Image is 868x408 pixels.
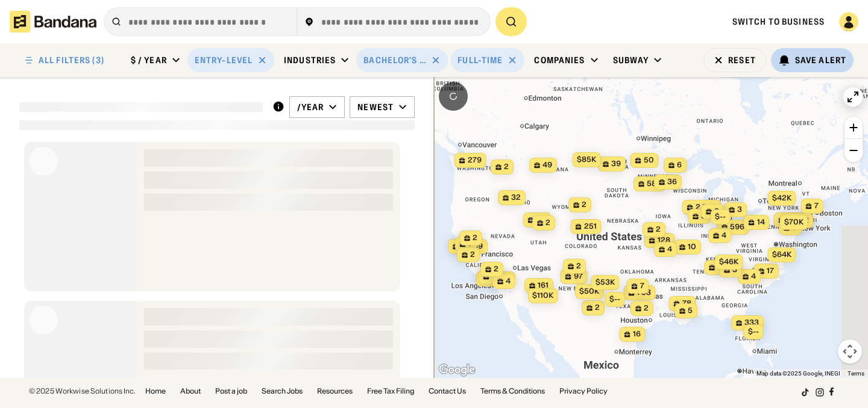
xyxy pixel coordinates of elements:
div: Companies [534,55,585,66]
button: Map camera controls [838,339,862,363]
span: 4 [506,276,511,286]
div: Subway [613,55,649,66]
img: Google [437,362,477,378]
div: grid [19,137,415,378]
span: 2 [582,200,587,210]
span: $42k [772,193,791,202]
div: Reset [728,56,756,64]
span: 2 [470,250,475,260]
a: Switch to Business [732,16,825,27]
div: Save Alert [795,55,846,66]
div: Industries [284,55,336,66]
span: $-- [748,327,759,336]
a: Privacy Policy [559,388,608,395]
a: Home [145,388,166,395]
span: 50 [644,155,654,165]
span: $46k [719,257,738,266]
span: 7 [640,281,644,291]
span: 2 [546,218,550,228]
span: $110k [532,291,553,300]
div: /year [297,102,324,113]
span: 17 [767,266,774,276]
span: 596 [730,222,744,232]
span: Map data ©2025 Google, INEGI [756,370,840,377]
span: 14 [757,217,765,227]
span: 10 [688,242,696,252]
div: © 2025 Workwise Solutions Inc. [29,388,136,395]
span: $70k [784,217,804,226]
a: About [180,388,201,395]
span: 3 [732,265,737,275]
a: Contact Us [429,388,466,395]
span: $85k [577,155,596,164]
span: $-- [715,212,726,221]
div: Newest [357,102,394,113]
span: 2 [576,261,581,271]
span: 4 [667,244,672,255]
span: $50k [579,286,599,295]
span: 39 [611,159,621,169]
a: Post a job [215,388,247,395]
a: Terms & Conditions [480,388,545,395]
span: 2 [504,162,509,172]
span: 78 [682,298,691,309]
span: 16 [633,329,641,339]
a: Free Tax Filing [367,388,414,395]
span: 2 [494,264,498,274]
span: 6 [677,160,682,170]
div: ALL FILTERS (3) [39,56,104,64]
span: 2 [473,233,477,243]
span: $53k [596,277,615,286]
span: 5 [688,306,693,316]
span: 3 [737,205,742,215]
span: 2 [595,303,600,313]
span: 49 [542,160,552,170]
span: $-- [609,294,620,303]
span: 251 [584,221,597,232]
span: 161 [538,280,549,291]
span: 128 [658,235,670,246]
img: Bandana logotype [10,11,96,32]
a: Resources [317,388,353,395]
span: 2 [714,206,719,217]
span: 584 [647,179,661,189]
span: 7 [814,201,819,211]
span: 4 [751,271,756,282]
div: Entry-Level [195,55,253,66]
span: 2,535 [696,202,717,212]
span: 36 [667,177,677,187]
div: $ / year [131,55,167,66]
span: 2 [644,303,649,314]
span: 279 [468,155,482,165]
span: 2 [656,224,661,235]
span: 32 [511,193,521,203]
a: Terms (opens in new tab) [848,370,864,377]
a: Search Jobs [262,388,303,395]
span: $64k [772,250,791,259]
div: Full-time [458,55,503,66]
span: 333 [744,318,759,328]
span: 4 [722,230,726,241]
span: 97 [574,271,583,282]
div: Bachelor's Degree [363,55,426,66]
a: Open this area in Google Maps (opens a new window) [437,362,477,378]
